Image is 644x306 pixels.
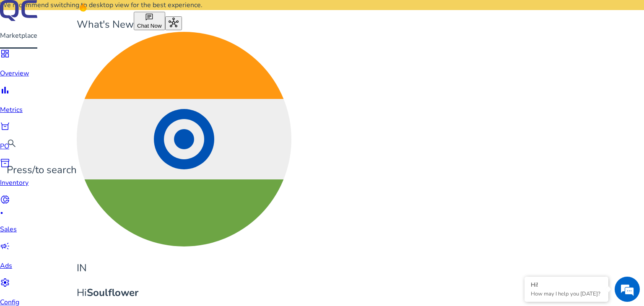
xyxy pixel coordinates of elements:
p: Hi [77,285,291,300]
button: hub [165,16,182,30]
span: Chat Now [137,23,162,29]
button: chatChat Now [134,12,165,30]
p: Press to search [7,163,77,177]
p: IN [77,261,291,275]
p: How may I help you today? [531,290,602,298]
b: Soulflower [87,286,138,299]
span: chat [145,13,153,21]
div: Hi! [531,281,602,289]
img: in.svg [77,32,291,246]
span: hub [169,18,179,28]
span: What's New [77,18,134,31]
